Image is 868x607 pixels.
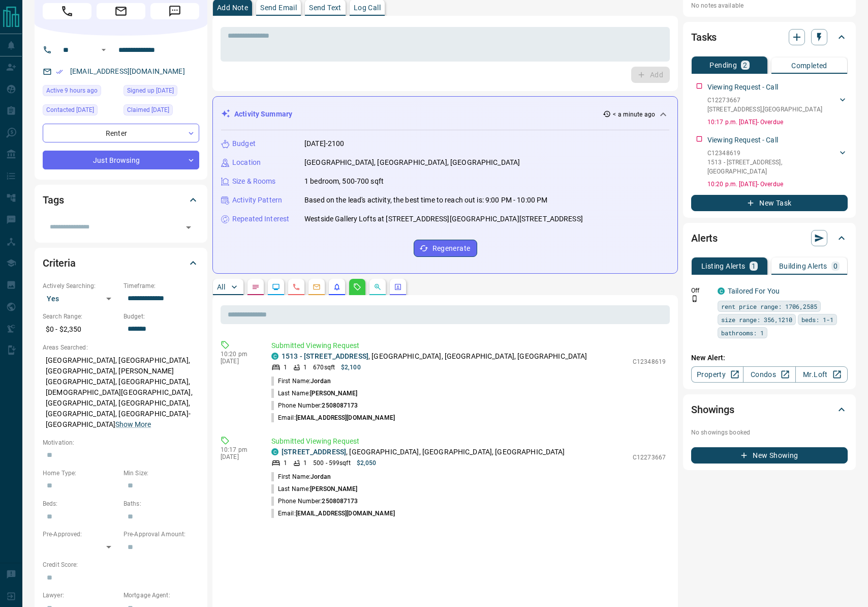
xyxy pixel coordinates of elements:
p: Based on the lead's activity, the best time to reach out is: 9:00 PM - 10:00 PM [304,195,547,206]
svg: Requests [353,283,361,291]
p: Email: [271,413,395,422]
p: Submitted Viewing Request [271,436,666,447]
p: Beds: [43,499,118,508]
p: C12273667 [633,453,666,462]
p: All [217,283,225,291]
span: rent price range: 1706,2585 [721,301,817,311]
p: Mortgage Agent: [123,591,199,600]
p: 10:17 pm [221,446,256,453]
span: Message [150,3,199,19]
p: Send Text [309,4,342,11]
h2: Tasks [691,29,717,45]
div: Activity Summary< a minute ago [221,105,669,124]
h2: Tags [43,192,64,208]
svg: Push Notification Only [691,295,698,302]
p: First Name: [271,472,331,481]
span: Call [43,3,91,19]
p: Pre-Approved: [43,530,118,539]
p: Location [232,157,261,168]
p: Add Note [217,4,248,11]
svg: Emails [313,283,321,291]
a: 1513 - [STREET_ADDRESS] [282,352,368,360]
p: $2,050 [357,458,377,468]
p: 1 [284,363,287,372]
p: Pending [709,62,737,69]
p: Areas Searched: [43,343,199,352]
p: Westside Gallery Lofts at [STREET_ADDRESS][GEOGRAPHIC_DATA][STREET_ADDRESS] [304,214,583,224]
div: Tags [43,188,199,212]
button: Show More [115,419,151,430]
p: 2 [743,62,747,69]
p: New Alert: [691,353,848,363]
p: [STREET_ADDRESS] , [GEOGRAPHIC_DATA] [707,105,822,114]
span: Active 9 hours ago [46,85,98,96]
svg: Notes [252,283,260,291]
p: Credit Score: [43,560,199,569]
p: Off [691,286,711,295]
span: Email [97,3,145,19]
p: No showings booked [691,428,848,437]
span: [EMAIL_ADDRESS][DOMAIN_NAME] [296,414,395,421]
p: Repeated Interest [232,214,289,224]
p: Budget: [123,312,199,321]
div: Mon Jul 31 2023 [123,85,199,99]
p: Phone Number: [271,497,358,506]
p: 1513 - [STREET_ADDRESS] , [GEOGRAPHIC_DATA] [707,158,838,176]
svg: Listing Alerts [333,283,341,291]
svg: Calls [292,283,300,291]
p: 10:20 pm [221,351,256,358]
button: Open [181,220,196,235]
span: [PERSON_NAME] [310,485,357,493]
button: New Task [691,195,848,211]
a: Property [691,366,743,383]
div: Tasks [691,25,848,49]
p: 500 - 599 sqft [313,458,350,468]
h2: Criteria [43,255,76,271]
div: C123486191513 - [STREET_ADDRESS],[GEOGRAPHIC_DATA] [707,147,848,178]
div: Yes [43,291,118,307]
p: $0 - $2,350 [43,321,118,338]
p: [GEOGRAPHIC_DATA], [GEOGRAPHIC_DATA], [GEOGRAPHIC_DATA], [PERSON_NAME][GEOGRAPHIC_DATA], [GEOGRAP... [43,352,199,433]
button: Regenerate [414,240,477,257]
p: Send Email [260,4,297,11]
span: Jordan [311,378,331,385]
p: Submitted Viewing Request [271,340,666,351]
p: [DATE] [221,453,256,460]
a: Condos [743,366,795,383]
p: Budget [232,138,256,149]
p: Lawyer: [43,591,118,600]
div: Thu Aug 03 2023 [43,104,118,119]
p: [GEOGRAPHIC_DATA], [GEOGRAPHIC_DATA], [GEOGRAPHIC_DATA] [304,157,520,168]
p: Size & Rooms [232,176,276,187]
a: [STREET_ADDRESS] [282,448,346,456]
span: Jordan [311,473,331,480]
div: Criteria [43,251,199,275]
span: 2508087173 [322,402,358,409]
p: Completed [791,62,827,69]
p: 0 [833,263,838,270]
p: Log Call [354,4,381,11]
p: Timeframe: [123,281,199,291]
p: Min Size: [123,469,199,478]
p: Viewing Request - Call [707,82,778,93]
p: Last Name: [271,389,358,398]
p: C12348619 [633,357,666,366]
p: 1 [752,263,756,270]
svg: Email Verified [56,68,63,75]
span: 2508087173 [322,498,358,505]
div: Just Browsing [43,151,199,169]
h2: Showings [691,401,734,418]
p: 10:20 p.m. [DATE] - Overdue [707,180,848,189]
svg: Opportunities [374,283,382,291]
p: 10:17 p.m. [DATE] - Overdue [707,118,848,127]
div: Showings [691,397,848,422]
p: Baths: [123,499,199,508]
span: size range: 356,1210 [721,314,792,325]
h2: Alerts [691,230,718,246]
p: Listing Alerts [701,263,746,270]
span: Contacted [DATE] [46,105,94,115]
div: Sun Aug 17 2025 [43,85,118,99]
span: bathrooms: 1 [721,328,764,338]
p: C12348619 [707,149,838,158]
p: C12273667 [707,96,822,105]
